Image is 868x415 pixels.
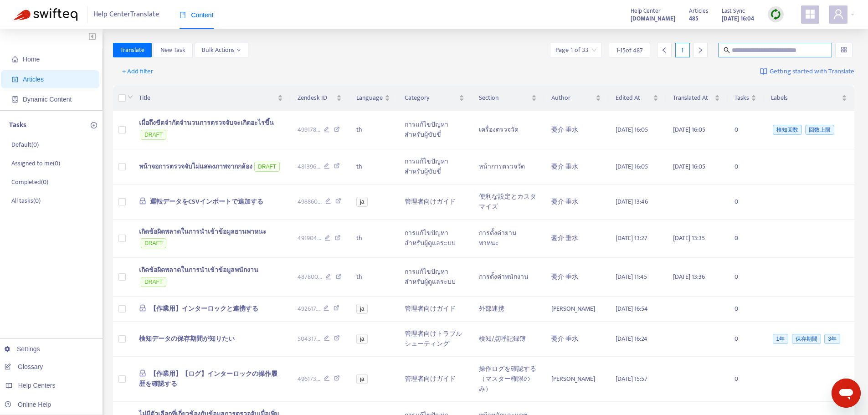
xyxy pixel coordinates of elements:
strong: 485 [689,14,699,24]
span: DRAFT [141,277,166,287]
span: [DATE] 16:05 [673,124,705,135]
span: appstore [805,9,816,20]
span: [DATE] 13:36 [673,272,705,282]
a: Settings [5,345,40,353]
td: 操作ログを確認する（マスター権限のみ） [472,357,544,402]
td: th [349,258,397,297]
td: 憂介 垂水 [544,111,609,149]
span: container [12,96,18,102]
span: [DATE] 13:46 [616,196,648,207]
span: lock [139,304,146,312]
span: ja [356,334,368,344]
td: 0 [727,111,764,149]
td: 管理者向けガイド [397,297,472,322]
span: Translated At [673,93,713,103]
span: user [833,9,844,20]
span: down [236,48,241,52]
span: account-book [12,76,18,82]
td: การแก้ไขปัญหาสำหรับผู้ดูแลระบบ [397,258,472,297]
p: All tasks ( 0 ) [11,196,41,205]
td: th [349,111,397,149]
td: 憂介 垂水 [544,322,609,357]
span: 481396 ... [298,162,320,172]
span: search [724,47,730,53]
span: home [12,56,18,62]
span: book [180,12,186,18]
strong: [DOMAIN_NAME] [631,14,675,24]
td: การตั้งค่ายานพาหนะ [472,220,544,258]
span: 3年 [824,334,840,344]
p: Assigned to me ( 0 ) [11,159,60,168]
td: 憂介 垂水 [544,184,609,220]
span: Bulk Actions [202,45,241,55]
span: [DATE] 16:05 [616,124,648,135]
span: 運転データをCSVインポートで追加する [150,196,263,207]
th: Author [544,86,609,111]
span: 【作業用】インターロックと連携する [150,303,258,314]
td: 0 [727,322,764,357]
span: เมื่อถึงขีดจำกัดจำนวนการตรวจจับจะเกิดอะไรขึ้น [139,118,274,128]
span: 504317 ... [298,334,320,344]
td: 0 [727,184,764,220]
p: Completed ( 0 ) [11,177,48,187]
span: 1 - 15 of 487 [616,46,643,55]
p: Default ( 0 ) [11,140,39,149]
span: Category [405,93,457,103]
img: image-link [760,68,767,75]
span: 保存期間 [792,334,821,344]
td: การตั้งค่าพนักงาน [472,258,544,297]
th: Language [349,86,397,111]
td: เครื่องตรวจวัด [472,111,544,149]
span: ja [356,374,368,384]
span: Zendesk ID [298,93,335,103]
span: 1年 [773,334,789,344]
td: 憂介 垂水 [544,258,609,297]
button: Bulk Actionsdown [195,43,248,57]
span: Home [23,56,40,63]
span: Section [479,93,529,103]
a: Online Help [5,401,51,408]
td: การแก้ไขปัญหาสำหรับผู้ขับขี่ [397,111,472,149]
span: down [128,94,133,100]
td: [PERSON_NAME] [544,297,609,322]
span: Last Sync [722,6,745,16]
th: Section [472,86,544,111]
td: 0 [727,297,764,322]
span: 499178 ... [298,125,320,135]
td: 管理者向けガイド [397,184,472,220]
button: Translate [113,43,152,57]
span: 487800 ... [298,272,322,282]
iframe: メッセージングウィンドウを開くボタン [832,379,861,408]
span: 496173 ... [298,374,320,384]
td: 0 [727,357,764,402]
a: Getting started with Translate [760,64,854,79]
td: หน้าการตรวจวัด [472,149,544,184]
th: Title [132,86,290,111]
td: 0 [727,220,764,258]
span: 491904 ... [298,233,321,243]
button: + Add filter [115,64,160,79]
span: DRAFT [141,238,166,248]
span: Dynamic Content [23,96,72,103]
a: Glossary [5,363,43,370]
td: 管理者向けガイド [397,357,472,402]
span: ja [356,304,368,314]
span: [DATE] 16:54 [616,303,648,314]
span: Articles [23,76,44,83]
span: หน้าจอการตรวจจับไม่แสดงภาพจากกล้อง [139,161,252,172]
span: Edited At [616,93,651,103]
span: New Task [160,45,185,55]
span: ja [356,197,368,207]
td: การแก้ไขปัญหาสำหรับผู้ดูแลระบบ [397,220,472,258]
th: Zendesk ID [290,86,349,111]
span: Content [180,11,214,19]
strong: [DATE] 16:04 [722,14,754,24]
span: Labels [771,93,840,103]
span: Help Center Translate [93,6,159,23]
span: + Add filter [122,66,154,77]
span: [DATE] 16:24 [616,333,647,344]
td: 憂介 垂水 [544,220,609,258]
td: 0 [727,149,764,184]
td: th [349,220,397,258]
span: left [661,47,668,53]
